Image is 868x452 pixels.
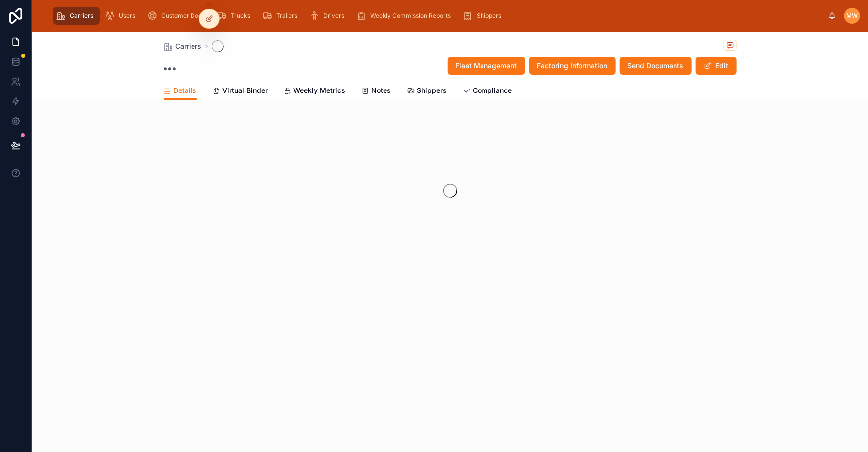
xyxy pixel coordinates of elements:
[294,86,346,95] span: Weekly Metrics
[161,12,205,20] span: Customer Docs
[372,86,391,95] span: Notes
[231,12,250,20] span: Trucks
[370,12,451,20] span: Weekly Commission Reports
[847,12,858,20] span: MW
[306,7,351,25] a: Drivers
[213,82,268,101] a: Virtual Binder
[276,12,297,20] span: Trailers
[214,7,257,25] a: Trucks
[48,5,828,27] div: scrollable content
[259,7,304,25] a: Trailers
[70,12,93,20] span: Carriers
[448,57,525,75] button: Fleet Management
[174,86,197,95] span: Details
[102,7,142,25] a: Users
[144,7,212,25] a: Customer Docs
[477,12,501,20] span: Shippers
[696,57,737,75] button: Edit
[164,41,202,51] a: Carriers
[353,7,458,25] a: Weekly Commission Reports
[529,57,616,75] button: Factoring Information
[323,12,344,20] span: Drivers
[407,82,447,101] a: Shippers
[53,7,100,25] a: Carriers
[460,7,508,25] a: Shippers
[119,12,135,20] span: Users
[362,82,391,101] a: Notes
[620,57,692,75] button: Send Documents
[473,86,512,95] span: Compliance
[223,86,268,95] span: Virtual Binder
[463,82,512,101] a: Compliance
[417,86,447,95] span: Shippers
[456,61,517,71] span: Fleet Management
[164,82,197,100] a: Details
[284,82,346,101] a: Weekly Metrics
[537,61,608,71] span: Factoring Information
[176,41,202,51] span: Carriers
[628,61,684,71] span: Send Documents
